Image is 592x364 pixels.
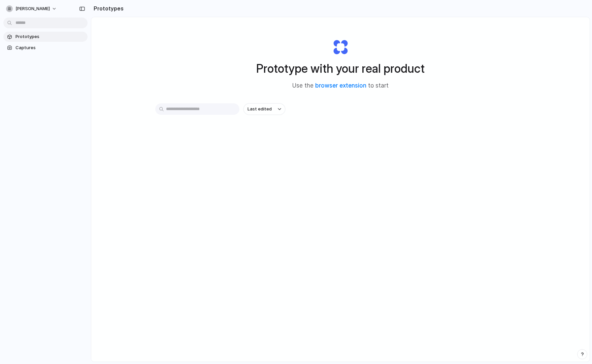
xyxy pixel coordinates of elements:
a: browser extension [315,82,366,89]
a: Prototypes [3,32,88,42]
span: Captures [15,44,85,51]
a: Captures [3,43,88,53]
span: Use the to start [292,81,389,90]
span: Last edited [248,106,272,112]
button: Last edited [243,103,285,115]
span: Prototypes [15,33,85,40]
span: [PERSON_NAME] [15,5,50,12]
h1: Prototype with your real product [256,60,425,77]
h2: Prototypes [91,4,124,12]
button: [PERSON_NAME] [3,3,60,14]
